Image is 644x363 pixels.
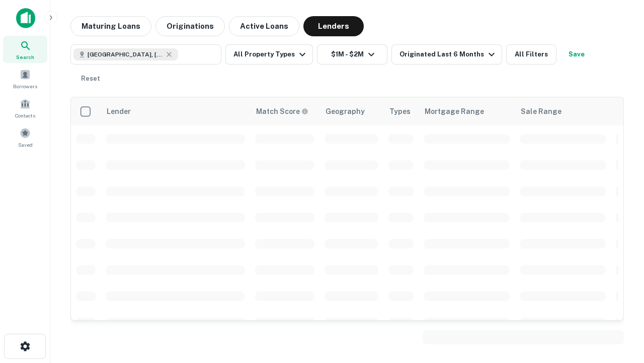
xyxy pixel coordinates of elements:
[594,282,644,331] iframe: Chat Widget
[101,97,250,126] th: Lender
[317,44,387,65] button: $1M - $2M
[391,44,502,65] button: Originated Last 6 Months
[155,16,225,36] button: Originations
[3,65,47,92] a: Borrowers
[303,16,364,36] button: Lenders
[389,105,411,117] div: Types
[3,124,47,151] a: Saved
[515,97,611,126] th: Sale Range
[88,50,163,59] span: [GEOGRAPHIC_DATA], [GEOGRAPHIC_DATA], [GEOGRAPHIC_DATA]
[521,105,561,117] div: Sale Range
[383,97,419,126] th: Types
[256,106,306,117] h6: Match Score
[16,8,35,28] img: capitalize-icon.png
[107,105,131,117] div: Lender
[419,97,515,126] th: Mortgage Range
[560,44,593,65] button: Save your search to get updates of matches that match your search criteria.
[3,36,47,63] a: Search
[250,97,319,126] th: Capitalize uses an advanced AI algorithm to match your search with the best lender. The match sco...
[15,111,35,119] span: Contacts
[225,44,313,65] button: All Property Types
[326,105,365,117] div: Geography
[13,82,37,90] span: Borrowers
[16,53,34,61] span: Search
[256,106,308,117] div: Capitalize uses an advanced AI algorithm to match your search with the best lender. The match sco...
[74,69,107,89] button: Reset
[425,105,484,117] div: Mortgage Range
[229,16,299,36] button: Active Loans
[319,97,383,126] th: Geography
[399,48,498,60] div: Originated Last 6 Months
[70,16,151,36] button: Maturing Loans
[506,44,556,65] button: All Filters
[18,141,33,149] span: Saved
[3,94,47,122] a: Contacts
